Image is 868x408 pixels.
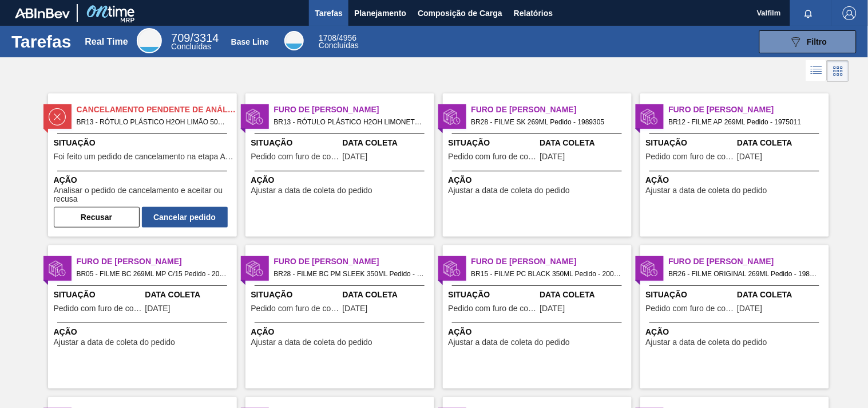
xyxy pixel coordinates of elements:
span: / 3314 [171,32,219,44]
span: Planejamento [354,6,406,20]
button: Recusar [54,207,140,227]
img: status [246,108,263,125]
img: status [246,260,263,277]
img: status [641,108,658,125]
span: Furo de Coleta [274,256,434,268]
div: Base Line [319,34,359,49]
span: 25/08/2025 [738,152,763,161]
span: Situação [646,137,735,149]
span: Furo de Coleta [77,256,237,268]
span: / 4956 [319,33,356,42]
span: Situação [54,289,142,301]
span: Pedido com furo de coleta [449,152,537,161]
span: Pedido com furo de coleta [646,152,735,161]
img: status [641,260,658,277]
span: Ajustar a data de coleta do pedido [646,338,768,347]
span: 25/08/2025 [145,304,171,313]
span: Furo de Coleta [471,104,632,116]
span: Furo de Coleta [274,104,434,116]
span: Data Coleta [540,137,629,149]
span: Ação [54,326,234,338]
div: Real Time [171,33,219,50]
span: Ação [54,174,234,186]
span: 25/08/2025 [343,304,368,313]
span: Situação [646,289,735,301]
span: Situação [251,289,340,301]
span: Ação [251,174,431,186]
span: Ação [251,326,431,338]
span: BR13 - RÓTULO PLÁSTICO H2OH LIMÃO 500ML H Pedido - 2012838 [77,116,228,128]
span: Furo de Coleta [471,256,632,268]
span: Furo de Coleta [669,256,829,268]
span: Ação [449,174,629,186]
span: Concluídas [319,41,359,50]
div: Visão em Cards [827,60,849,82]
span: Ajustar a data de coleta do pedido [251,338,373,347]
span: Ajustar a data de coleta do pedido [54,338,176,347]
span: Data Coleta [343,137,431,149]
span: Composição de Carga [418,6,502,20]
span: Ação [449,326,629,338]
span: BR28 - FILME SK 269ML Pedido - 1989305 [471,116,623,128]
span: Pedido com furo de coleta [54,304,142,313]
span: BR15 - FILME PC BLACK 350ML Pedido - 2008680 [471,268,623,280]
span: Situação [449,137,537,149]
span: Ajustar a data de coleta do pedido [449,186,570,195]
span: Concluídas [171,42,211,51]
span: BR28 - FILME BC PM SLEEK 350ML Pedido - 1981347 [274,268,425,280]
div: Visão em Lista [806,60,827,82]
img: status [49,108,66,125]
span: Data Coleta [738,137,826,149]
div: Base Line [284,31,304,50]
span: Data Coleta [343,289,431,301]
span: Ajustar a data de coleta do pedido [646,186,768,195]
span: Situação [449,289,537,301]
span: Situação [54,137,234,149]
h1: Tarefas [11,35,72,48]
span: Ação [646,174,826,186]
span: Data Coleta [145,289,234,301]
span: Analisar o pedido de cancelamento e aceitar ou recusa [54,186,234,204]
span: Tarefas [315,6,343,20]
button: Cancelar pedido [142,207,228,227]
img: TNhmsLtSVTkK8tSr43FrP2fwEKptu5GPRR3wAAAABJRU5ErkJggg== [15,8,70,18]
span: Cancelamento Pendente de Análise [77,104,237,116]
span: Furo de Coleta [669,104,829,116]
span: Data Coleta [738,289,826,301]
span: BR05 - FILME BC 269ML MP C/15 Pedido - 2005624 [77,268,228,280]
span: Pedido com furo de coleta [646,304,735,313]
span: BR13 - RÓTULO PLÁSTICO H2OH LIMONETO 500ML H Pedido - 1987713 [274,116,425,128]
span: Pedido com furo de coleta [251,152,340,161]
span: Relatórios [514,6,553,20]
span: Filtro [807,37,827,46]
span: Pedido com furo de coleta [251,304,340,313]
div: Real Time [137,28,162,53]
span: Ação [646,326,826,338]
span: 14/08/2025 [540,304,565,313]
div: Completar tarefa: 29887621 [54,205,228,227]
span: 1708 [319,33,336,42]
span: 15/08/2025 [738,304,763,313]
span: BR26 - FILME ORIGINAL 269ML Pedido - 1984279 [669,268,820,280]
div: Real Time [85,37,128,47]
span: Ajustar a data de coleta do pedido [251,186,373,195]
span: Ajustar a data de coleta do pedido [449,338,570,347]
button: Notificações [790,5,827,21]
span: 709 [171,32,190,44]
img: status [443,260,461,277]
span: Situação [251,137,340,149]
img: status [443,108,461,125]
div: Base Line [231,37,269,46]
span: Foi feito um pedido de cancelamento na etapa Aguardando Faturamento [54,152,234,161]
span: 27/08/2025 [343,152,368,161]
span: BR12 - FILME AP 269ML Pedido - 1975011 [669,116,820,128]
img: status [49,260,66,277]
img: Logout [843,6,857,20]
span: Pedido com furo de coleta [449,304,537,313]
span: 24/08/2025 [540,152,565,161]
button: Filtro [759,30,857,53]
span: Data Coleta [540,289,629,301]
